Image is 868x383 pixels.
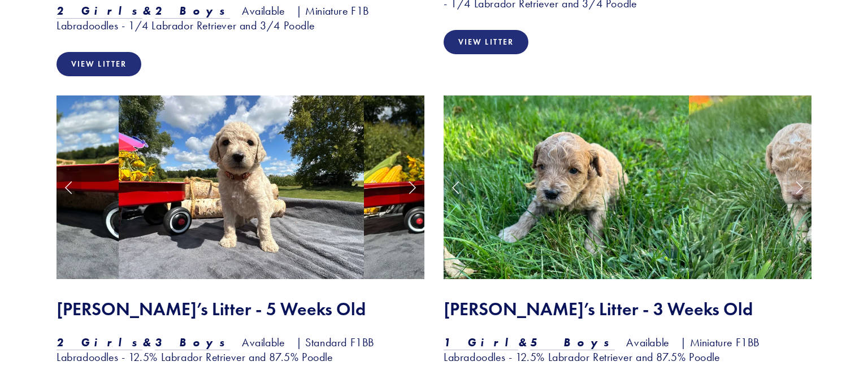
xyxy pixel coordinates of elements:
em: & [518,336,531,349]
em: 2 Boys [155,4,231,18]
a: Next Slide [787,170,811,204]
a: Previous Slide [57,170,81,204]
h2: [PERSON_NAME]’s Litter - 3 Weeks Old [444,298,811,320]
a: 5 Boys [530,336,615,350]
em: 2 Girls [57,4,142,18]
h3: Available | Standard F1BB Labradoodles - 12.5% Labrador Retriever and 87.5% Poodle [57,335,424,364]
a: View Litter [444,30,528,54]
img: Jelly Bean 4.jpg [119,95,364,280]
em: 1 Girl [444,336,518,349]
em: 3 Boys [155,336,231,349]
a: Next Slide [400,170,424,204]
em: & [142,4,155,18]
a: View Litter [57,52,141,76]
h2: [PERSON_NAME]’s Litter - 5 Weeks Old [57,298,424,320]
a: Previous Slide [444,170,468,204]
h3: Available | Miniature F1BB Labradoodles - 12.5% Labrador Retriever and 87.5% Poodle [444,335,811,364]
em: & [142,336,155,349]
h3: Available | Miniature F1B Labradoodles - 1/4 Labrador Retriever and 3/4 Poodle [57,3,424,33]
a: 2 Boys [155,4,231,19]
em: 2 Girls [57,336,142,349]
a: 2 Girls [57,4,142,19]
img: Bo Peep 2.jpg [444,95,689,280]
a: 1 Girl [444,336,518,350]
em: 5 Boys [530,336,615,349]
a: 2 Girls [57,336,142,350]
img: Mike 4.jpg [364,95,609,280]
a: 3 Boys [155,336,231,350]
